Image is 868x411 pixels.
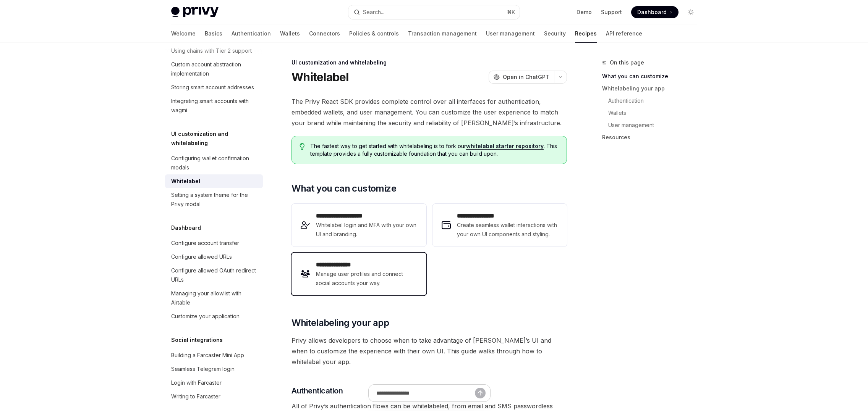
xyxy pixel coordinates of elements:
button: Send message [475,388,486,398]
a: Whitelabel [165,174,263,188]
div: Search... [363,8,384,17]
h5: UI customization and whitelabeling [171,129,263,148]
input: Ask a question... [376,385,475,401]
img: light logo [171,7,219,18]
a: **** **** **** *Create seamless wallet interactions with your own UI components and styling. [432,204,567,247]
span: The Privy React SDK provides complete control over all interfaces for authentication, embedded wa... [291,96,567,128]
div: Setting a system theme for the Privy modal [171,190,258,209]
a: Custom account abstraction implementation [165,58,263,81]
a: Policies & controls [349,24,399,43]
a: Whitelabeling your app [602,82,703,95]
h5: Dashboard [171,223,201,232]
div: Writing to Farcaster [171,392,220,401]
span: Whitelabel login and MFA with your own UI and branding. [316,221,417,239]
span: ⌘ K [507,9,515,15]
span: What you can customize [291,182,396,195]
span: On this page [610,58,644,67]
span: Privy allows developers to choose when to take advantage of [PERSON_NAME]’s UI and when to custom... [291,335,567,367]
a: Setting a system theme for the Privy modal [165,188,263,211]
a: Security [544,24,566,43]
a: Resources [602,131,703,143]
div: Customize your application [171,312,240,321]
a: Demo [577,8,592,16]
a: Configure allowed URLs [165,250,263,264]
a: Writing to Farcaster [165,390,263,403]
span: Open in ChatGPT [503,73,549,81]
a: Recipes [575,24,597,43]
a: Integrating smart accounts with wagmi [165,94,263,117]
a: Configure account transfer [165,236,263,250]
span: The fastest way to get started with whitelabeling is to fork our . This template provides a fully... [310,142,559,158]
a: API reference [606,24,642,43]
a: Seamless Telegram login [165,362,263,376]
svg: Tip [300,143,305,150]
a: What you can customize [602,70,703,82]
h1: Whitelabel [291,70,349,84]
div: Integrating smart accounts with wagmi [171,97,258,115]
h5: Social integrations [171,335,223,345]
button: Open in ChatGPT [489,71,554,84]
span: Create seamless wallet interactions with your own UI components and styling. [457,221,558,239]
a: Storing smart account addresses [165,81,263,94]
div: Login with Farcaster [171,378,222,387]
div: Building a Farcaster Mini App [171,351,244,360]
a: Managing your allowlist with Airtable [165,287,263,309]
a: Connectors [309,24,340,43]
div: Configure allowed URLs [171,252,232,261]
a: User management [602,119,703,131]
span: Whitelabeling your app [291,317,389,329]
a: Welcome [171,24,196,43]
div: Managing your allowlist with Airtable [171,289,258,307]
div: Configure account transfer [171,239,239,248]
button: Toggle dark mode [685,6,697,18]
span: Dashboard [637,8,667,16]
a: Dashboard [631,6,679,18]
div: Seamless Telegram login [171,364,235,374]
a: Customize your application [165,309,263,323]
div: Configuring wallet confirmation modals [171,154,258,172]
a: Authentication [232,24,271,43]
div: Storing smart account addresses [171,83,254,92]
a: Configure allowed OAuth redirect URLs [165,264,263,287]
a: User management [486,24,535,43]
a: Authentication [602,95,703,107]
button: Open search [348,5,520,19]
a: Configuring wallet confirmation modals [165,152,263,174]
a: Login with Farcaster [165,376,263,390]
div: Custom account abstraction implementation [171,60,258,78]
div: UI customization and whitelabeling [291,59,567,66]
a: Transaction management [408,24,477,43]
div: Configure allowed OAuth redirect URLs [171,266,258,284]
a: whitelabel starter repository [466,143,544,150]
a: Wallets [280,24,300,43]
div: Whitelabel [171,177,200,186]
a: Support [601,8,622,16]
span: Manage user profiles and connect social accounts your way. [316,269,417,288]
a: **** **** *****Manage user profiles and connect social accounts your way. [291,253,426,295]
a: Basics [205,24,222,43]
a: Wallets [602,107,703,119]
a: Building a Farcaster Mini App [165,348,263,362]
